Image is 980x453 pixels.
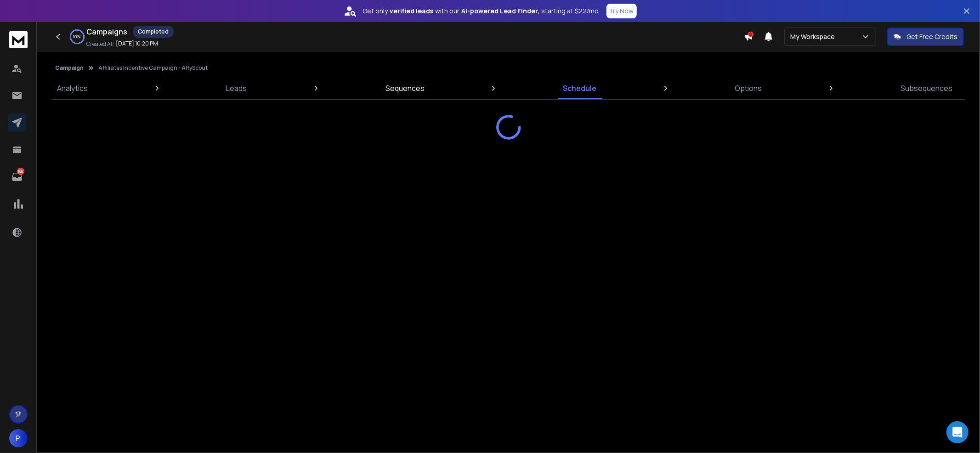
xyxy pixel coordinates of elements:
p: Get only with our starting at $22/mo [363,6,599,16]
p: Created At: [86,40,114,48]
button: P [9,429,28,447]
p: Analytics [57,83,88,94]
p: 166 [17,168,24,175]
div: Open Intercom Messenger [946,421,969,443]
img: logo [9,31,28,48]
p: [DATE] 10:20 PM [116,40,158,47]
p: Get Free Credits [906,32,957,41]
p: My Workspace [790,32,838,41]
p: Affiliates Incentive Campaign - AffyScout [98,64,208,72]
strong: AI-powered Lead Finder, [462,6,540,16]
button: Get Free Credits [887,28,964,46]
button: Try Now [606,4,637,18]
button: Campaign [55,64,84,72]
a: Options [730,77,768,99]
a: Sequences [380,77,430,99]
a: Leads [221,77,252,99]
p: Leads [226,83,247,94]
p: Options [735,83,762,94]
a: Analytics [51,77,93,99]
h1: Campaigns [86,26,127,37]
a: Subsequences [895,77,958,99]
p: Subsequences [901,83,952,94]
p: Try Now [609,6,634,16]
a: Schedule [557,77,602,99]
div: Completed [133,26,174,38]
p: Sequences [385,83,425,94]
strong: verified leads [390,6,434,16]
p: Schedule [563,83,596,94]
p: 100 % [73,34,81,40]
a: 166 [8,168,26,186]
